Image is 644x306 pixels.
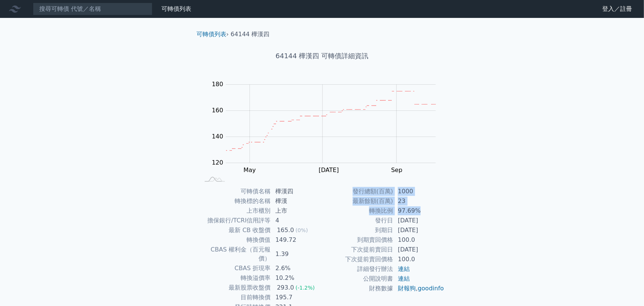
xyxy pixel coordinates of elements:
[393,245,445,255] td: [DATE]
[199,206,271,216] td: 上市櫃別
[322,264,393,274] td: 詳細發行辦法
[322,196,393,206] td: 最新餘額(百萬)
[231,30,270,39] li: 64144 樺漢四
[393,284,445,293] td: ,
[393,206,445,216] td: 97.69%
[322,235,393,245] td: 到期賣回價格
[398,265,410,272] a: 連結
[161,5,191,12] a: 可轉債列表
[322,255,393,264] td: 下次提前賣回價格
[322,245,393,255] td: 下次提前賣回日
[33,3,152,15] input: 搜尋可轉債 代號／名稱
[212,133,223,140] tspan: 140
[271,273,322,283] td: 10.2%
[199,235,271,245] td: 轉換價值
[199,293,271,302] td: 目前轉換價
[271,293,322,302] td: 195.7
[191,51,453,61] h1: 64144 樺漢四 可轉債詳細資訊
[212,159,223,166] tspan: 120
[322,225,393,235] td: 到期日
[199,283,271,293] td: 最新股票收盤價
[391,167,402,174] tspan: Sep
[199,225,271,235] td: 最新 CB 收盤價
[199,187,271,196] td: 可轉債名稱
[322,206,393,216] td: 轉換比例
[196,30,229,39] li: ›
[199,263,271,273] td: CBAS 折現率
[271,235,322,245] td: 149.72
[208,81,447,174] g: Chart
[271,206,322,216] td: 上市
[393,216,445,225] td: [DATE]
[398,275,410,282] a: 連結
[275,283,295,292] div: 293.0
[199,273,271,283] td: 轉換溢價率
[275,226,295,235] div: 165.0
[398,285,416,292] a: 財報狗
[393,225,445,235] td: [DATE]
[322,274,393,284] td: 公開說明書
[212,81,223,88] tspan: 180
[322,284,393,293] td: 財務數據
[607,270,644,306] iframe: Chat Widget
[295,285,315,291] span: (-1.2%)
[244,167,256,174] tspan: May
[271,216,322,225] td: 4
[393,235,445,245] td: 100.0
[596,3,638,15] a: 登入／註冊
[271,187,322,196] td: 樺漢四
[295,227,308,233] span: (0%)
[196,31,226,38] a: 可轉債列表
[199,216,271,225] td: 擔保銀行/TCRI信用評等
[199,196,271,206] td: 轉換標的名稱
[212,107,223,114] tspan: 160
[271,245,322,263] td: 1.39
[322,216,393,225] td: 發行日
[393,187,445,196] td: 1000
[418,285,444,292] a: goodinfo
[393,196,445,206] td: 23
[607,270,644,306] div: 聊天小工具
[199,245,271,263] td: CBAS 權利金（百元報價）
[271,196,322,206] td: 樺漢
[393,255,445,264] td: 100.0
[319,167,339,174] tspan: [DATE]
[322,187,393,196] td: 發行總額(百萬)
[271,263,322,273] td: 2.6%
